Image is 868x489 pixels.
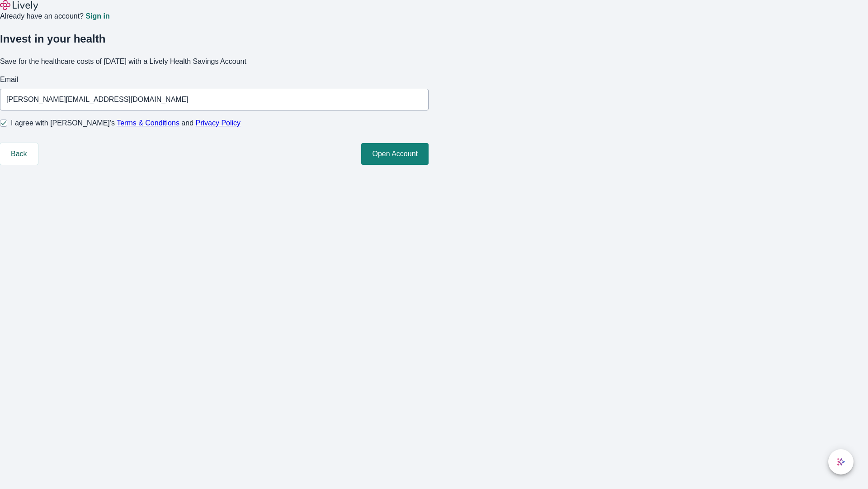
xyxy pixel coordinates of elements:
a: Terms & Conditions [117,119,179,127]
button: Open Account [361,143,429,165]
a: Privacy Policy [196,119,241,127]
button: chat [828,449,854,475]
span: I agree with [PERSON_NAME]’s and [11,118,241,129]
a: Sign in [85,13,109,20]
svg: Lively AI Assistant [836,457,845,466]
